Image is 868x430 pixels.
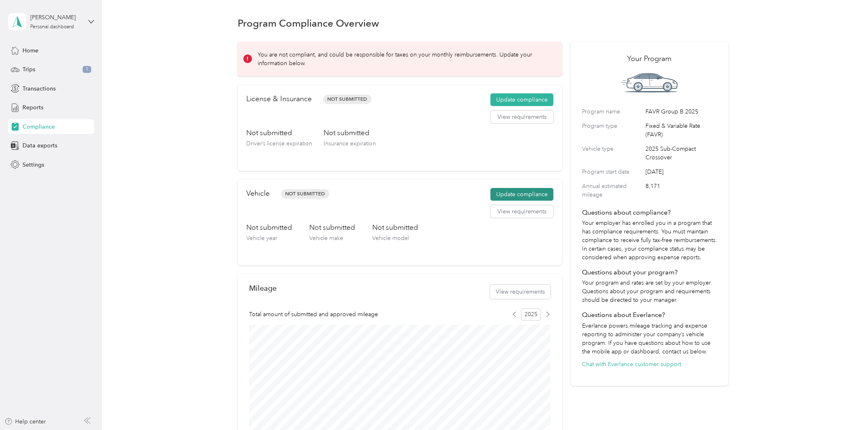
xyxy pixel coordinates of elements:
span: Fixed & Variable Rate (FAVR) [645,122,717,139]
div: [PERSON_NAME] [30,13,81,22]
label: Annual estimated mileage [582,182,643,199]
h3: Not submitted [309,222,355,233]
button: View requirements [490,111,553,124]
h3: Not submitted [324,128,376,138]
span: Data exports [22,141,57,150]
button: Chat with Everlance customer support [582,360,681,369]
h2: Your Program [582,53,717,64]
span: Reports [22,103,43,112]
label: Vehicle type [582,145,643,162]
h3: Not submitted [372,222,418,233]
span: Total amount of submitted and approved mileage [249,310,378,319]
h2: Vehicle [246,188,270,199]
button: View requirements [490,285,551,299]
label: Program type [582,122,643,139]
span: Vehicle make [309,235,343,242]
span: Compliance [22,122,55,131]
span: Vehicle model [372,235,409,242]
label: Program name [582,107,643,116]
h2: Mileage [249,284,277,292]
iframe: Everlance-gr Chat Button Frame [822,384,868,430]
h3: Not submitted [246,128,312,138]
p: Your program and rates are set by your employer. Questions about your program and requirements sh... [582,278,717,304]
span: Not Submitted [281,189,329,199]
h2: License & Insurance [246,93,312,104]
button: Help center [4,417,46,426]
span: 2025 [521,308,541,321]
h1: Program Compliance Overview [238,19,379,27]
h4: Questions about Everlance? [582,310,717,320]
span: Home [22,46,38,55]
span: Trips [22,65,35,74]
span: 1 [83,66,91,73]
p: Your employer has enrolled you in a program that has compliance requirements. You must maintain c... [582,219,717,262]
label: Program start date [582,167,643,176]
span: Vehicle year [246,235,277,242]
span: Driver’s license expiration [246,140,312,147]
span: 8,171 [645,182,717,199]
button: Update compliance [490,188,553,201]
h3: Not submitted [246,222,292,233]
span: 2025 Sub-Compact Crossover [645,145,717,162]
h4: Questions about your program? [582,267,717,277]
button: Update compliance [490,93,553,106]
span: FAVR Group B 2025 [645,107,717,116]
button: View requirements [490,205,553,218]
div: Personal dashboard [30,25,74,29]
p: You are not compliant, and could be responsible for taxes on your monthly reimbursements. Update ... [258,50,551,68]
span: Transactions [22,84,56,93]
span: Insurance expiration [324,140,376,147]
h4: Questions about compliance? [582,208,717,217]
span: Settings [22,161,44,169]
span: Not Submitted [323,95,371,104]
p: Everlance powers mileage tracking and expense reporting to administer your company’s vehicle prog... [582,321,717,356]
span: [DATE] [645,167,717,176]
